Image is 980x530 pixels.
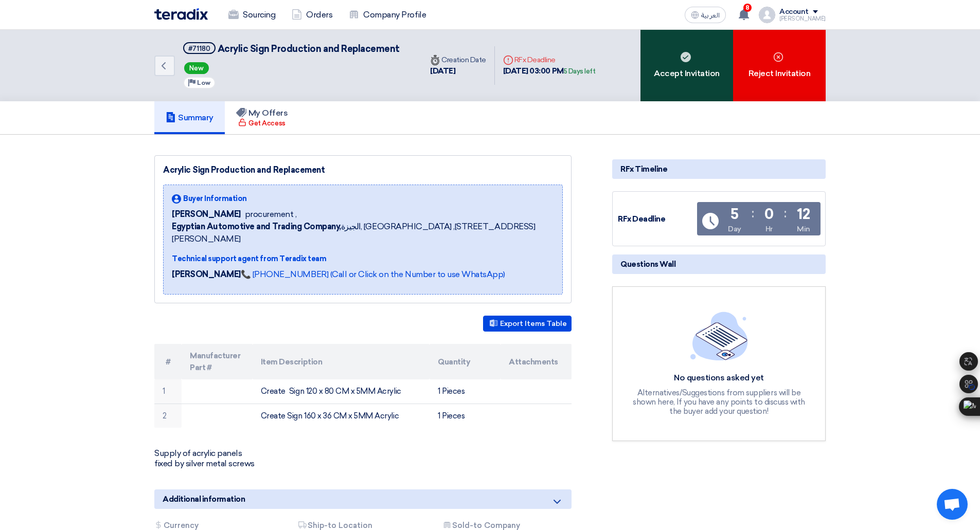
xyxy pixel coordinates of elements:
div: Accept Invitation [640,30,733,101]
span: New [184,62,209,74]
th: # [154,344,182,379]
div: Get Access [238,118,285,129]
span: 8 [743,4,752,12]
a: Open chat [937,489,968,520]
td: 1 Pieces [430,379,501,404]
div: [PERSON_NAME] [779,16,826,22]
button: Export Items Table [483,316,572,332]
th: Attachments [501,344,572,379]
td: Create Sign 160 x 36 CM x 5MM Acrylic [253,404,430,428]
div: #71180 [188,45,210,52]
div: Creation Date [430,54,486,65]
td: 1 Pieces [430,404,501,428]
span: procurement , [245,208,297,221]
div: Alternatives/Suggestions from suppliers will be shown here, If you have any points to discuss wit... [632,388,807,416]
div: 5 [730,207,739,222]
div: Technical support agent from Teradix team [172,253,554,264]
span: الجيزة, [GEOGRAPHIC_DATA] ,[STREET_ADDRESS][PERSON_NAME] [172,221,554,245]
td: 2 [154,404,182,428]
span: العربية [701,12,720,19]
th: Manufacturer Part # [182,344,253,379]
div: RFx Timeline [612,159,826,179]
span: Acrylic Sign Production and Replacement [218,43,400,54]
div: [DATE] [430,65,486,77]
div: : [752,204,754,223]
button: العربية [685,7,726,23]
a: My Offers Get Access [225,101,299,134]
td: Create Sign 120 x 80 CM x 5MM Acrylic [253,379,430,404]
a: Sourcing [220,4,283,26]
h5: Summary [166,113,213,123]
span: Questions Wall [620,259,675,270]
img: Teradix logo [154,8,208,20]
div: Hr [765,224,773,234]
div: Acrylic Sign Production and Replacement [163,164,563,176]
div: RFx Deadline [503,54,596,65]
h5: Acrylic Sign Production and Replacement [183,42,400,55]
div: : [784,204,787,223]
div: Account [779,8,809,16]
img: empty_state_list.svg [690,312,748,360]
div: RFx Deadline [618,213,695,225]
span: [PERSON_NAME] [172,208,241,221]
strong: [PERSON_NAME] [172,269,241,279]
h5: My Offers [236,108,288,118]
div: Min [797,224,810,234]
div: 5 Days left [564,66,596,77]
a: 📞 [PHONE_NUMBER] (Call or Click on the Number to use WhatsApp) [241,269,505,279]
a: Summary [154,101,225,134]
div: 0 [764,207,774,222]
div: Day [728,224,741,234]
span: Additional information [163,494,245,505]
b: Egyptian Automotive and Trading Company, [172,222,341,231]
td: 1 [154,379,182,404]
div: 12 [797,207,810,222]
span: Low [197,79,210,86]
img: profile_test.png [759,7,775,23]
a: Company Profile [341,4,434,26]
div: [DATE] 03:00 PM [503,65,596,77]
div: No questions asked yet [632,373,807,383]
th: Item Description [253,344,430,379]
div: Reject Invitation [733,30,826,101]
span: Buyer Information [183,193,247,204]
p: Supply of acrylic panels fixed by silver metal screws [154,448,572,469]
th: Quantity [430,344,501,379]
a: Orders [283,4,341,26]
